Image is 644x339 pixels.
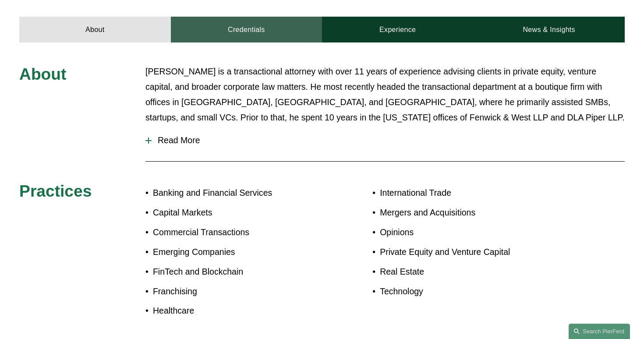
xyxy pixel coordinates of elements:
p: Real Estate [380,264,574,279]
p: International Trade [380,185,574,201]
span: Practices [19,182,92,200]
p: Healthcare [153,303,322,318]
p: Banking and Financial Services [153,185,322,201]
a: Credentials [171,17,322,42]
a: About [19,17,170,42]
button: Read More [145,129,625,152]
a: Search this site [569,324,630,339]
p: Private Equity and Venture Capital [380,244,574,260]
a: Experience [322,17,473,42]
p: FinTech and Blockchain [153,264,322,279]
p: Capital Markets [153,205,322,220]
span: About [19,65,66,83]
p: Mergers and Acquisitions [380,205,574,220]
a: News & Insights [473,17,624,42]
span: Read More [152,135,625,145]
p: Commercial Transactions [153,225,322,240]
p: Technology [380,284,574,299]
p: Opinions [380,225,574,240]
p: [PERSON_NAME] is a transactional attorney with over 11 years of experience advising clients in pr... [145,64,625,126]
p: Franchising [153,284,322,299]
p: Emerging Companies [153,244,322,260]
